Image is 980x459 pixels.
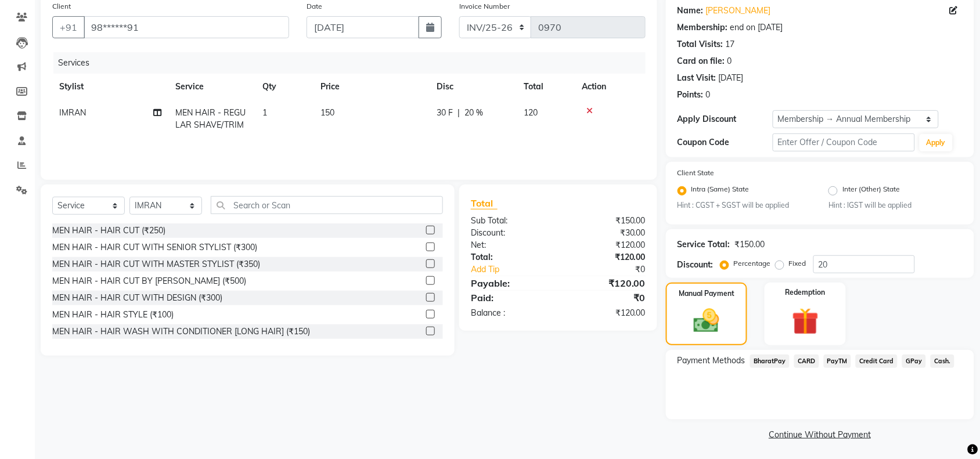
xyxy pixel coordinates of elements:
[558,215,654,227] div: ₹150.00
[53,52,654,74] div: Services
[558,227,654,239] div: ₹30.00
[750,355,790,368] span: BharatPay
[59,107,86,118] span: IMRAN
[678,38,723,50] div: Total Visits:
[314,74,430,100] th: Price
[735,238,765,251] div: ₹150.00
[734,258,771,269] label: Percentage
[307,1,322,12] label: Date
[691,184,750,198] label: Intra (Same) State
[678,21,728,34] div: Membership:
[727,55,732,67] div: 0
[679,288,734,299] label: Manual Payment
[52,309,174,321] div: MEN HAIR - HAIR STYLE (₹100)
[902,355,926,368] span: GPay
[462,276,559,290] div: Payable:
[931,355,954,368] span: Cash.
[84,16,289,38] input: Search by Name/Mobile/Email/Code
[706,5,771,17] a: [PERSON_NAME]
[784,305,827,338] img: _gift.svg
[706,89,711,101] div: 0
[678,113,773,125] div: Apply Discount
[773,133,915,151] input: Enter Offer / Coupon Code
[856,355,898,368] span: Credit Card
[678,200,811,211] small: Hint : CGST + SGST will be applied
[462,215,559,227] div: Sub Total:
[471,197,498,209] span: Total
[678,238,730,251] div: Service Total:
[52,241,257,254] div: MEN HAIR - HAIR CUT WITH SENIOR STYLIST (₹300)
[262,107,267,118] span: 1
[786,287,826,298] label: Redemption
[255,74,314,100] th: Qty
[668,429,972,441] a: Continue Without Payment
[320,107,334,118] span: 150
[789,258,806,269] label: Fixed
[678,355,745,367] span: Payment Methods
[459,1,510,12] label: Invoice Number
[52,326,310,338] div: MEN HAIR - HAIR WASH WITH CONDITIONER [LONG HAIR] (₹150)
[457,107,460,119] span: |
[462,307,559,319] div: Balance :
[678,89,704,101] div: Points:
[52,275,246,287] div: MEN HAIR - HAIR CUT BY [PERSON_NAME] (₹500)
[558,251,654,263] div: ₹120.00
[462,251,559,263] div: Total:
[678,168,715,178] label: Client State
[920,134,953,151] button: Apply
[462,239,559,251] div: Net:
[52,292,222,304] div: MEN HAIR - HAIR CUT WITH DESIGN (₹300)
[52,16,85,38] button: +91
[558,291,654,305] div: ₹0
[52,74,168,100] th: Stylist
[175,107,246,130] span: MEN HAIR - REGULAR SHAVE/TRIM
[437,107,453,119] span: 30 F
[462,227,559,239] div: Discount:
[726,38,735,50] div: 17
[678,5,704,17] div: Name:
[719,72,744,84] div: [DATE]
[828,200,962,211] small: Hint : IGST will be applied
[558,307,654,319] div: ₹120.00
[824,355,852,368] span: PayTM
[211,196,443,214] input: Search or Scan
[558,276,654,290] div: ₹120.00
[678,259,714,271] div: Discount:
[52,258,260,270] div: MEN HAIR - HAIR CUT WITH MASTER STYLIST (₹350)
[52,1,71,12] label: Client
[678,55,725,67] div: Card on file:
[430,74,517,100] th: Disc
[168,74,255,100] th: Service
[558,239,654,251] div: ₹120.00
[686,306,727,335] img: _cash.svg
[462,263,574,276] a: Add Tip
[678,136,773,149] div: Coupon Code
[524,107,538,118] span: 120
[794,355,819,368] span: CARD
[52,225,165,237] div: MEN HAIR - HAIR CUT (₹250)
[464,107,483,119] span: 20 %
[730,21,783,34] div: end on [DATE]
[574,263,654,276] div: ₹0
[678,72,716,84] div: Last Visit:
[842,184,900,198] label: Inter (Other) State
[517,74,575,100] th: Total
[462,291,559,305] div: Paid:
[575,74,646,100] th: Action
